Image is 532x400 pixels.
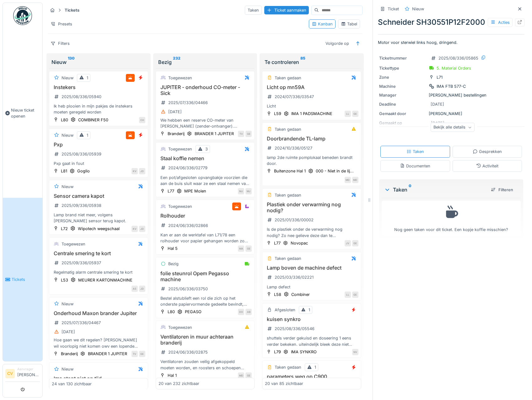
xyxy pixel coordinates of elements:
div: Presets [48,19,75,29]
div: Bekijk alle details [431,123,475,132]
a: CV Aanvrager[PERSON_NAME] [5,367,40,382]
div: Lamp brand niet meer, volgens [PERSON_NAME] sensor terug kapot. [52,212,145,224]
div: 2024/07/336/03547 [275,94,314,100]
div: Taken gedaan [275,192,301,198]
div: Pxp gaat in fout [52,161,145,166]
div: NV [352,349,358,355]
div: Ticket [388,6,399,12]
div: Een pot/afgesloten opvangbakje voorzien die aan de buis sluit waar ze een staal nemen van de MPE ... [159,175,252,187]
div: 1 [87,132,88,138]
div: GE [352,292,358,298]
div: 1 [309,307,310,313]
div: 1 [314,364,316,370]
h3: Rolhouder [159,213,252,219]
div: Activiteit [476,163,498,169]
div: Toegewezen [62,241,85,247]
h3: Centrale smering te kort [52,250,145,256]
div: L77 [274,240,281,246]
div: Novopac [291,240,308,246]
div: Hal 5 [168,245,178,251]
div: Ticket aanmaken [264,6,309,14]
div: Nieuw [62,132,73,138]
div: L59 [274,111,281,117]
div: [DATE] [62,329,75,335]
div: COMBINER F50 [78,117,108,123]
h3: Onderhoud Maxon brander Jupiter [52,310,145,316]
div: MD [352,177,358,183]
div: MEURER KARTONMACHINE [78,277,132,283]
div: 2025/08/336/05940 [62,94,101,100]
div: DO [238,309,244,315]
div: CH [139,117,145,123]
div: Hal 1 [168,372,177,378]
div: Filters [48,39,73,48]
div: MD [238,372,244,379]
div: Bezig [158,58,252,66]
div: 2025/07/336/04466 [168,100,208,106]
div: MPE Molen [184,188,206,194]
div: Regelmatig alarm centrale smering te kort [52,269,145,275]
h3: Instekers [52,84,145,90]
div: 1 [87,75,88,81]
div: Kan er aan de werktafel van L71/78 een rolhouder voor papier gehangen worden zoals op L71/72 (zie... [159,232,252,244]
div: 20 van 85 zichtbaar [265,381,303,387]
div: Tabel [341,21,357,27]
div: BRANDER 1 JUPITER [195,131,234,137]
sup: 0 [409,186,411,193]
div: 2024/06/336/02779 [168,165,207,171]
div: BRANDER 1 JUPITER [88,351,127,357]
div: Branderij [168,131,185,137]
li: [PERSON_NAME] [17,367,40,380]
div: Nieuw [62,75,73,81]
p: Motor voor sterwiel links hoog, dringend. [378,39,524,45]
div: L81 [61,168,67,174]
div: Ik heb plooien in mijn pakjes de instekers moeten geregeld worden [52,103,145,115]
div: [PERSON_NAME] bestellingen [379,92,523,98]
div: Machine [379,83,426,89]
div: Acties [488,18,513,27]
div: Taken [384,186,486,193]
div: Licht [265,103,358,109]
div: [PERSON_NAME] [379,111,523,117]
div: Lamp defect [265,284,358,290]
div: Documenten [400,163,430,169]
div: Zone [379,74,426,80]
div: JV [345,240,351,246]
div: IMA FTB 577-C [437,83,466,89]
div: Branderij [61,351,78,357]
img: Badge_color-CXgf-gQk.svg [13,6,32,25]
h3: JUPITER - onderhoud CO-meter - Sick [159,84,252,96]
div: MD [345,177,351,183]
div: L80 [168,309,175,315]
div: Nieuw [62,366,73,372]
div: Toegewezen [168,324,192,330]
div: L71 [437,74,443,80]
div: Gemaakt door [379,111,426,117]
div: 2025/07/336/04467 [62,320,101,326]
h3: folie steunrol Opem Pegasso machine [159,271,252,282]
div: GE [352,240,358,246]
div: Combiner [291,292,310,297]
sup: 130 [68,58,75,66]
div: Taken gedaan [275,126,301,132]
div: Kanban [312,21,333,27]
div: 2025/08/336/05546 [275,326,314,332]
div: 2025/01/336/00002 [275,217,314,223]
div: Wipotech weegschaal [78,226,120,232]
div: 2024/10/336/05127 [275,145,312,151]
div: [DATE] [431,101,444,107]
div: Bezig [168,261,179,267]
div: 2025/08/336/05939 [62,151,101,157]
div: 2025/06/336/03750 [168,286,208,292]
div: Schneider SH30551P12F2000 [378,17,524,28]
strong: Tickets [62,7,82,13]
div: IMA SYNKRO [291,349,317,355]
div: Bestel alstublieft een rol die zich op het onderste papiervormende gedeelte bevindt, onze rol is ... [159,295,252,307]
div: Taken gedaan [275,75,301,81]
div: Afgesloten [275,307,295,313]
div: IMA 1 PADSMACHINE [291,111,332,117]
div: 2025/03/336/02221 [275,274,314,280]
div: Deadline [379,101,426,107]
div: L80 [61,117,68,123]
div: Gesprekken [473,149,502,155]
